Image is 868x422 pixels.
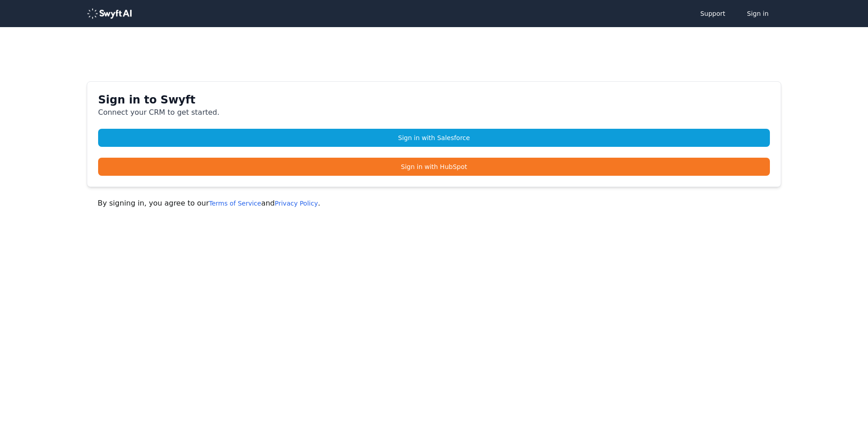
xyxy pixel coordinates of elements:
[275,200,318,207] a: Privacy Policy
[98,129,770,147] a: Sign in with Salesforce
[87,8,132,19] img: logo-488353a97b7647c9773e25e94dd66c4536ad24f66c59206894594c5eb3334934.png
[738,5,778,23] button: Sign in
[98,198,770,209] p: By signing in, you agree to our and .
[691,5,734,23] a: Support
[98,158,770,176] a: Sign in with HubSpot
[209,200,261,207] a: Terms of Service
[98,93,770,107] h1: Sign in to Swyft
[98,107,770,118] p: Connect your CRM to get started.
